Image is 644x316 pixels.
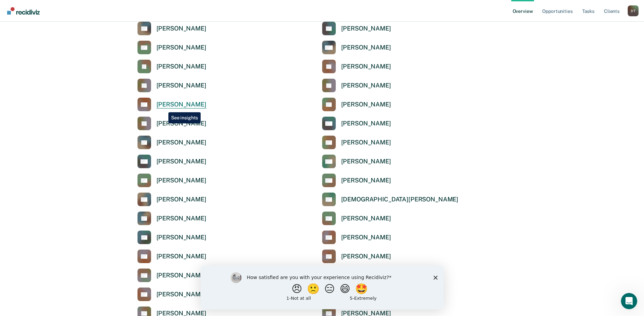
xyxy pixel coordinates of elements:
div: [PERSON_NAME] [341,44,391,52]
a: [PERSON_NAME] [137,155,206,168]
a: [PERSON_NAME] [322,136,391,149]
div: [PERSON_NAME] [157,291,206,298]
a: [PERSON_NAME] [137,288,206,301]
a: [PERSON_NAME] [137,98,206,111]
a: [PERSON_NAME] [322,250,391,263]
a: [PERSON_NAME] [137,60,206,73]
div: D T [628,5,639,16]
a: [PERSON_NAME] [137,269,206,282]
div: [PERSON_NAME] [157,44,206,52]
a: [PERSON_NAME] [137,22,206,35]
div: [PERSON_NAME] [157,196,206,203]
img: Recidiviz [7,7,40,15]
div: [PERSON_NAME] [341,158,391,165]
a: [PERSON_NAME] [322,79,391,92]
a: [PERSON_NAME] [137,41,206,54]
a: [PERSON_NAME] [322,98,391,111]
a: [PERSON_NAME] [322,212,391,225]
iframe: Survey by Kim from Recidiviz [201,265,444,309]
div: [PERSON_NAME] [341,234,391,241]
div: [PERSON_NAME] [157,25,206,33]
a: [PERSON_NAME] [137,231,206,244]
a: [PERSON_NAME] [137,117,206,130]
a: [PERSON_NAME] [322,41,391,54]
div: [PERSON_NAME] [341,177,391,184]
a: [PERSON_NAME] [322,174,391,187]
div: [PERSON_NAME] [157,82,206,90]
iframe: Intercom live chat [621,293,637,309]
div: [PERSON_NAME] [341,215,391,222]
a: [PERSON_NAME] [322,231,391,244]
a: [PERSON_NAME] [137,136,206,149]
div: [PERSON_NAME] [341,253,391,260]
a: [DEMOGRAPHIC_DATA][PERSON_NAME] [322,193,459,206]
div: [PERSON_NAME] [157,253,206,260]
a: [PERSON_NAME] [137,193,206,206]
a: [PERSON_NAME] [137,212,206,225]
div: [DEMOGRAPHIC_DATA][PERSON_NAME] [341,196,459,203]
div: [PERSON_NAME] [157,120,206,127]
div: [PERSON_NAME] [157,63,206,71]
div: [PERSON_NAME] [157,272,206,279]
div: [PERSON_NAME] [157,215,206,222]
div: [PERSON_NAME] [157,234,206,241]
div: [PERSON_NAME] [157,139,206,146]
a: [PERSON_NAME] [137,250,206,263]
div: [PERSON_NAME] [157,101,206,108]
div: [PERSON_NAME] [341,63,391,71]
a: [PERSON_NAME] [322,60,391,73]
div: [PERSON_NAME] [157,158,206,165]
a: [PERSON_NAME] [322,22,391,35]
a: [PERSON_NAME] [137,174,206,187]
div: [PERSON_NAME] [341,82,391,90]
a: [PERSON_NAME] [137,79,206,92]
a: [PERSON_NAME] [322,155,391,168]
div: [PERSON_NAME] [341,101,391,108]
div: [PERSON_NAME] [341,120,391,127]
div: [PERSON_NAME] [157,177,206,184]
div: [PERSON_NAME] [341,139,391,146]
button: Profile dropdown button [628,5,639,16]
a: [PERSON_NAME] [322,117,391,130]
div: [PERSON_NAME] [341,25,391,33]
